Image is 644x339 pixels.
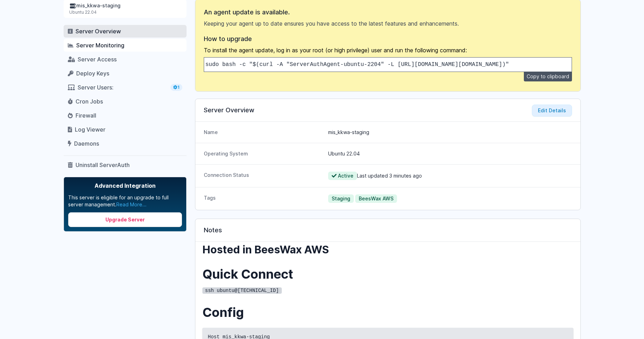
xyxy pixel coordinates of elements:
[328,194,354,203] span: Staging
[328,129,572,136] dd: mis_kkwa-staging
[328,172,357,180] span: Active
[524,72,572,81] button: Copy to clipboard
[170,84,182,91] span: 1
[204,19,572,28] p: Keeping your agent up to date ensures you have access to the latest features and enhancements.
[76,112,96,119] span: Firewall
[116,201,147,207] a: Read More...
[206,61,509,68] code: sudo bash -c "$(curl -A "ServerAuthAgent-ubuntu-2204" -L [URL][DOMAIN_NAME][DOMAIN_NAME])"
[75,126,105,133] span: Log Viewer
[204,46,572,54] p: To install the agent update, log in as your root (or high privilege) user and run the following c...
[76,70,109,77] span: Deploy Keys
[328,172,572,180] dd: Last updated 3 minutes ago
[355,194,397,203] span: BeesWax AWS
[202,305,573,319] h2: Config
[64,109,187,122] a: Firewall
[69,9,181,15] div: Ubuntu 22.04
[76,161,130,168] span: Uninstall ServerAuth
[202,287,282,294] code: ssh ubuntu@[TECHNICAL_ID]
[76,28,121,35] span: Server Overview
[64,39,187,52] a: Server Monitoring
[78,56,117,63] span: Server Access
[204,150,323,157] dt: Operating System
[532,105,572,117] button: Edit Details
[204,106,572,114] h3: Server Overview
[204,35,572,43] h3: How to upgrade
[64,123,187,136] a: Log Viewer
[68,194,182,208] p: This server is eligible for an upgrade to full server management.
[78,84,112,91] span: Server Users
[64,67,187,80] a: Deploy Keys
[204,172,323,180] dt: Connection Status
[64,159,187,171] a: Uninstall ServerAuth
[64,137,187,150] a: Daemons
[204,194,323,203] dt: Tags
[204,226,572,234] h3: Notes
[76,42,124,49] span: Server Monitoring
[68,181,182,190] span: Advanced Integration
[64,53,187,66] a: Server Access
[202,267,573,281] h2: Quick Connect
[64,25,187,38] a: Server Overview
[68,212,182,227] a: Upgrade Server
[202,243,573,256] h3: Hosted in BeesWax AWS
[328,150,572,157] dd: Ubuntu 22.04
[204,8,572,16] h3: An agent update is available.
[204,129,323,136] dt: Name
[74,140,99,147] span: Daemons
[69,2,181,9] div: mis_kkwa-staging
[76,98,103,105] span: Cron Jobs
[64,95,187,108] a: Cron Jobs
[64,81,187,94] a: Server Users: 1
